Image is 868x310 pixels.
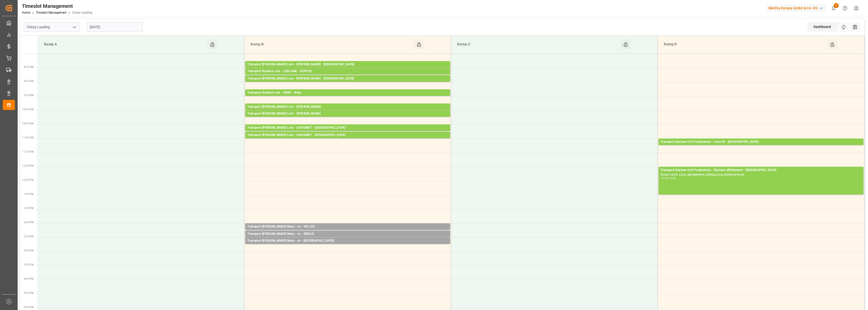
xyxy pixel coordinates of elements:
[247,69,448,74] div: Transport Kuehne Lots - LEBLANC - RUFFEC
[807,22,838,32] div: Dashboard
[24,235,34,238] span: 2:30 PM
[247,109,448,114] div: Pallets: 17,TU: 612,City: CARQUEFOU,Arrival: [DATE] 00:00:00
[247,229,448,234] div: Pallets: 1,TU: 6,City: [GEOGRAPHIC_DATA],Arrival: [DATE] 00:00:00
[247,224,448,229] div: Transport [PERSON_NAME] Mess - m - VELLES
[247,237,448,241] div: Pallets: ,TU: 8,City: [GEOGRAPHIC_DATA],Arrival: [DATE] 00:00:00
[22,150,34,153] span: 11:30 AM
[24,193,34,195] span: 1:00 PM
[24,94,34,97] span: 9:30 AM
[24,306,34,308] span: 5:00 PM
[36,11,67,14] a: Timeslot Management
[247,76,448,81] div: Transport [PERSON_NAME] Lots - [PERSON_NAME] - [GEOGRAPHIC_DATA]
[22,2,92,10] div: Timeslot Management
[24,66,34,68] span: 8:30 AM
[668,177,669,179] div: -
[24,292,34,294] span: 4:30 PM
[24,249,34,252] span: 3:00 PM
[661,145,861,149] div: Pallets: 11,TU: 91,City: [GEOGRAPHIC_DATA],Arrival: [DATE] 00:00:00
[24,221,34,224] span: 2:00 PM
[767,5,826,12] div: Melitta Europa GmbH & Co. KG
[247,232,448,237] div: Transport [PERSON_NAME] Mess - m - SENLIS
[247,104,448,109] div: Transport [PERSON_NAME] Lots - [PERSON_NAME]
[247,130,448,135] div: Pallets: 19,TU: 280,City: [GEOGRAPHIC_DATA],Arrival: [DATE] 00:00:00
[70,23,78,31] button: open menu
[247,74,448,78] div: Pallets: 1,TU: 357,City: RUFFEC,Arrival: [DATE] 00:00:00
[247,116,448,121] div: Pallets: 10,TU: ,City: CARQUEFOU,Arrival: [DATE] 00:00:00
[247,238,448,243] div: Transport [PERSON_NAME] Mess - m - [GEOGRAPHIC_DATA]
[249,40,414,49] div: Ramp B
[247,111,448,116] div: Transport [PERSON_NAME] Lots - [PERSON_NAME]
[661,168,861,173] div: Transport Dachser Cof Foodservice - Dachser affrètement - [GEOGRAPHIC_DATA]
[455,40,620,49] div: Ramp C
[247,90,448,95] div: Transport Kuehne Lots - DERE - Réau
[661,173,861,177] div: Pallets: 30,TU: 2,City: [GEOGRAPHIC_DATA],Arrival: [DATE] 00:00:00
[839,3,851,14] button: Help Center
[669,177,676,179] div: 13:00
[247,81,448,86] div: Pallets: ,TU: 444,City: [GEOGRAPHIC_DATA],Arrival: [DATE] 00:00:00
[247,133,448,138] div: Transport [PERSON_NAME] Lots - GAVIGNET - [GEOGRAPHIC_DATA]
[24,277,34,280] span: 4:00 PM
[661,177,668,179] div: 12:00
[42,40,207,49] div: Ramp A
[247,95,448,100] div: Pallets: 3,TU: 87,City: [GEOGRAPHIC_DATA],Arrival: [DATE] 00:00:00
[834,3,839,8] span: 2
[24,207,34,210] span: 1:30 PM
[24,22,80,32] input: Type to search/select
[247,125,448,130] div: Transport [PERSON_NAME] Lots - GAVIGNET - [GEOGRAPHIC_DATA]
[247,138,448,142] div: Pallets: 1,TU: ,City: [GEOGRAPHIC_DATA],Arrival: [DATE] 00:00:00
[661,139,861,145] div: Transport Dachser Cof Foodservice - corsi fit - [GEOGRAPHIC_DATA]
[22,164,34,167] span: 12:00 PM
[662,40,827,49] div: Ramp D
[22,136,34,139] span: 11:00 AM
[247,67,448,71] div: Pallets: ,TU: 41,City: [GEOGRAPHIC_DATA],Arrival: [DATE] 00:00:00
[22,179,34,181] span: 12:30 PM
[24,263,34,266] span: 3:30 PM
[22,108,34,111] span: 10:00 AM
[87,22,143,32] input: DD-MM-YYYY
[247,243,448,248] div: Pallets: 1,TU: 40,City: [GEOGRAPHIC_DATA],Arrival: [DATE] 00:00:00
[247,62,448,67] div: Transport [PERSON_NAME] Lots - [PERSON_NAME] - [GEOGRAPHIC_DATA]
[767,3,828,13] button: Melitta Europa GmbH & Co. KG
[22,11,30,14] a: Home
[22,122,34,125] span: 10:30 AM
[828,3,839,14] button: show 2 new notifications
[24,80,34,82] span: 9:00 AM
